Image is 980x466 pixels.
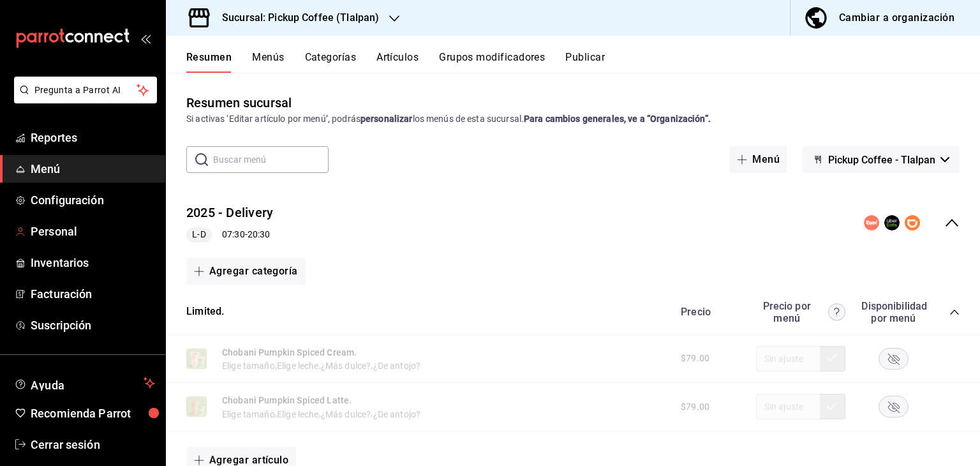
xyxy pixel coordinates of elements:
button: open_drawer_menu [140,33,151,43]
div: Precio [668,306,750,318]
span: Pickup Coffee - Tlalpan [828,154,935,166]
span: Facturación [31,285,155,303]
button: Menús [252,51,284,73]
span: Recomienda Parrot [31,405,155,422]
span: Reportes [31,129,155,146]
div: Si activas ‘Editar artículo por menú’, podrás los menús de esta sucursal. [186,112,960,126]
button: Agregar categoría [186,258,306,285]
div: Cambiar a organización [839,9,954,27]
button: Categorías [305,51,357,73]
button: Artículos [376,51,419,73]
a: Pregunta a Parrot AI [9,93,157,106]
span: L-D [187,228,211,241]
div: navigation tabs [186,51,980,73]
button: Pregunta a Parrot AI [14,77,157,103]
span: Inventarios [31,254,155,271]
span: Configuración [31,192,155,209]
h3: Sucursal: Pickup Coffee (Tlalpan) [212,10,379,26]
input: Buscar menú [213,147,329,172]
button: collapse-category-row [949,307,960,317]
span: Menú [31,160,155,177]
span: Personal [31,223,155,240]
button: Grupos modificadores [439,51,545,73]
span: Pregunta a Parrot AI [34,84,137,97]
div: 07:30 - 20:30 [186,227,273,243]
div: collapse-menu-row [166,193,980,253]
button: 2025 - Delivery [186,204,273,222]
span: Ayuda [31,375,138,391]
button: Pickup Coffee - Tlalpan [803,146,960,173]
strong: Para cambios generales, ve a “Organización”. [524,114,711,124]
div: Resumen sucursal [186,93,292,112]
button: Limited. [186,304,224,319]
span: Cerrar sesión [31,436,155,453]
div: Disponibilidad por menú [861,300,925,324]
button: Menú [729,146,787,173]
button: Resumen [186,51,232,73]
span: Suscripción [31,317,155,334]
div: Precio por menú [756,300,845,324]
button: Publicar [565,51,605,73]
strong: personalizar [360,114,413,124]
